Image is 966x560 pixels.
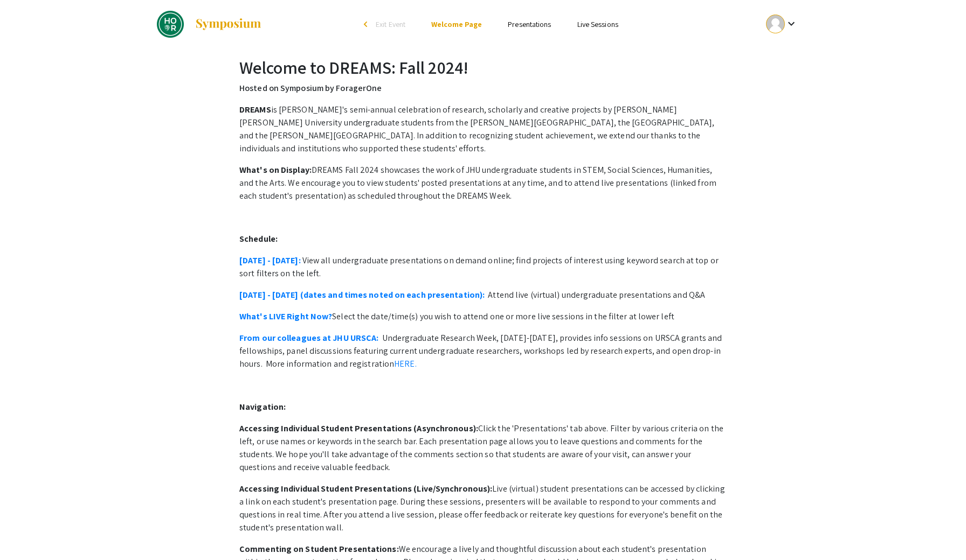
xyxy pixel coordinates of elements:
[239,57,727,78] h2: Welcome to DREAMS: Fall 2024!
[239,401,286,412] strong: Navigation:
[157,11,262,38] a: DREAMS: Fall 2024
[376,19,405,29] span: Exit Event
[239,482,727,534] p: Live (virtual) student presentations can be accessed by clicking a link on each student's present...
[508,19,551,29] a: Presentations
[239,233,278,244] strong: Schedule:
[239,289,485,300] a: [DATE] - [DATE] (dates and times noted on each presentation):
[394,358,417,369] a: HERE.
[239,255,301,266] a: [DATE] - [DATE]:
[239,164,727,202] p: DREAMS Fall 2024 showcases the work of JHU undergraduate students in STEM, Social Sciences, Human...
[239,543,399,555] strong: Commenting on Student Presentations:
[364,21,370,27] div: arrow_back_ios
[239,104,271,115] strong: DREAMS
[239,483,492,494] strong: Accessing Individual Student Presentations (Live/Synchronous):
[239,423,478,434] strong: Accessing Individual Student Presentations (Asynchronous):
[239,332,727,370] p: Undergraduate Research Week, [DATE]-[DATE], provides info sessions on URSCA grants and fellowship...
[239,254,727,280] p: View all undergraduate presentations on demand online; find projects of interest using keyword se...
[577,19,618,29] a: Live Sessions
[239,422,727,474] p: Click the 'Presentations' tab above. Filter by various criteria on the left, or use names or keyw...
[195,18,262,31] img: Symposium by ForagerOne
[785,17,798,30] mat-icon: Expand account dropdown
[239,164,312,176] strong: What's on Display:
[239,311,332,322] a: What's LIVE Right Now?
[239,289,727,302] p: Attend live (virtual) undergraduate presentations and Q&A
[755,12,809,36] button: Expand account dropdown
[239,82,727,95] p: Hosted on Symposium by ForagerOne
[239,310,727,323] p: Select the date/time(s) you wish to attend one or more live sessions in the filter at lower left
[239,332,378,344] a: From our colleagues at JHU URSCA:
[8,512,46,552] iframe: Chat
[157,11,184,38] img: DREAMS: Fall 2024
[239,103,727,155] p: is [PERSON_NAME]'s semi-annual celebration of research, scholarly and creative projects by [PERSO...
[431,19,482,29] a: Welcome Page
